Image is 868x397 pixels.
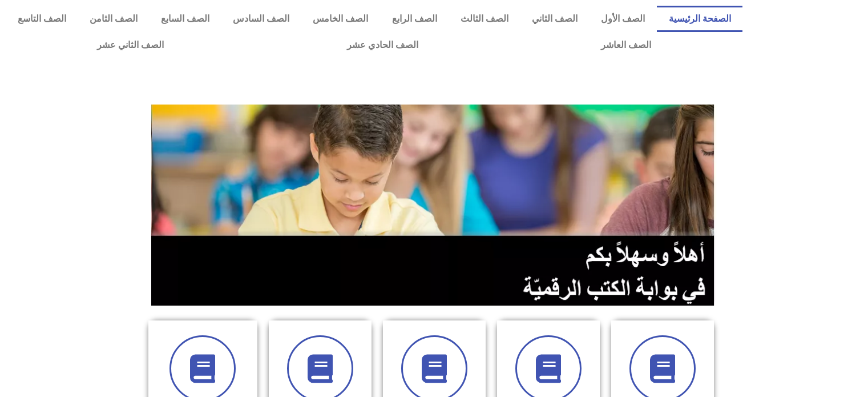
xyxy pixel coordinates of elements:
a: الصف الرابع [380,6,449,32]
a: الصف السادس [221,6,301,32]
a: الصف التاسع [6,6,78,32]
a: الصف الأول [590,6,657,32]
a: الصف الخامس [301,6,380,32]
a: الصف الحادي عشر [255,32,509,58]
a: الصف الثاني عشر [6,32,255,58]
a: الصف العاشر [510,32,742,58]
a: الصفحة الرئيسية [657,6,742,32]
a: الصف الثاني [520,6,589,32]
a: الصف الثالث [449,6,520,32]
a: الصف الثامن [78,6,149,32]
a: الصف السابع [149,6,221,32]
